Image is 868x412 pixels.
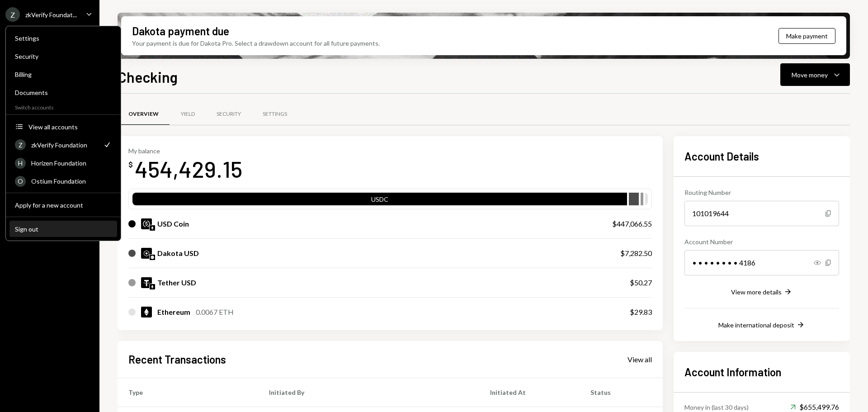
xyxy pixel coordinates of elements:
a: Settings [9,30,117,46]
div: Security [15,52,112,60]
div: Billing [15,71,112,78]
div: View more details [731,288,782,296]
div: Move money [792,70,828,80]
th: Initiated By [258,378,479,407]
div: Ostium Foundation [31,177,112,185]
button: Move money [780,63,850,86]
div: Sign out [15,225,112,233]
div: Money in (last 30 days) [684,403,749,412]
div: Apply for a new account [15,201,112,209]
div: zkVerify Foundat... [25,11,77,19]
div: 101019644 [684,201,839,226]
div: $29.83 [630,307,652,317]
div: zkVerify Foundation [31,141,97,149]
div: Settings [15,34,112,42]
th: Status [580,378,663,407]
div: Tether USD [157,277,196,288]
button: Make international deposit [718,320,805,330]
div: Overview [128,110,159,118]
a: Security [9,48,117,64]
div: $447,066.55 [612,218,652,229]
div: USDC [132,194,627,207]
h2: Account Information [684,365,839,379]
div: Z [5,7,20,22]
a: View all [627,354,652,364]
img: USDT [141,277,152,288]
img: ethereum-mainnet [150,284,155,289]
a: HHorizen Foundation [9,155,117,171]
div: Switch accounts [6,102,121,111]
div: Ethereum [157,307,190,317]
button: Apply for a new account [9,197,117,213]
img: USDC [141,218,152,229]
button: Make payment [778,28,835,44]
div: Documents [15,89,112,96]
div: Make international deposit [718,321,794,329]
h2: Account Details [684,149,839,164]
a: Documents [9,84,117,100]
button: View more details [731,287,793,297]
div: Account Number [684,237,839,246]
a: Settings [252,103,298,126]
div: Routing Number [684,188,839,197]
div: My balance [128,147,242,155]
a: Billing [9,66,117,82]
div: Settings [263,110,287,118]
div: USD Coin [157,218,189,229]
div: Dakota USD [157,248,199,259]
div: Z [15,139,26,150]
a: Security [206,103,252,126]
div: Horizen Foundation [31,159,112,167]
a: Yield [170,103,206,126]
div: O [15,176,26,187]
button: View all accounts [9,119,117,135]
a: Overview [118,103,170,126]
div: • • • • • • • • 4186 [684,250,839,275]
div: Your payment is due for Dakota Pro. Select a drawdown account for all future payments. [132,38,380,48]
img: ethereum-mainnet [150,225,155,231]
th: Type [118,378,258,407]
div: $50.27 [630,277,652,288]
h1: Checking [118,68,178,86]
img: DKUSD [141,248,152,259]
div: $7,282.50 [620,248,652,259]
div: Dakota payment due [132,24,229,38]
div: H [15,158,26,169]
div: Yield [181,110,195,118]
img: ETH [141,307,152,317]
div: View all [627,355,652,364]
div: 454,429.15 [135,155,242,183]
a: OOstium Foundation [9,173,117,189]
div: 0.0067 ETH [196,307,234,317]
div: View all accounts [28,123,112,131]
h2: Recent Transactions [128,352,226,367]
button: Sign out [9,221,117,237]
img: base-mainnet [150,255,155,260]
div: $ [128,160,133,169]
div: Security [217,110,241,118]
th: Initiated At [479,378,580,407]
